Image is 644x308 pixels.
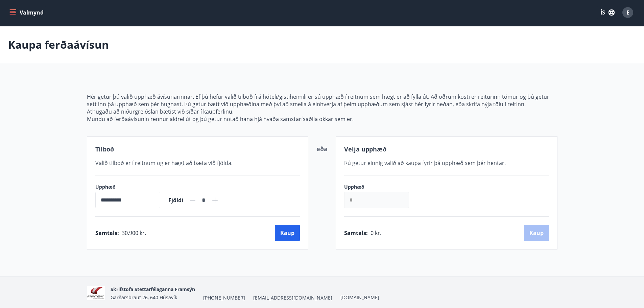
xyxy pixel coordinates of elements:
[111,286,195,292] span: Skrifstofa Stettarfélaganna Framsýn
[95,184,160,190] label: Upphæð
[344,145,386,153] span: Velja upphæð
[8,37,109,52] p: Kaupa ferðaávísun
[95,145,114,153] span: Tilboð
[344,159,506,167] span: Þú getur einnig valið að kaupa fyrir þá upphæð sem þér hentar.
[340,294,379,301] a: [DOMAIN_NAME]
[620,4,636,21] button: E
[316,145,328,153] span: eða
[122,229,146,237] span: 30.900 kr.
[597,6,618,19] button: ÍS
[168,196,183,204] span: Fjöldi
[87,286,105,301] img: 2nvigE4ME2tDHyUtFJCKmoPAdrXrxEIwuWbaLXEv.png
[87,108,557,115] p: Athugaðu að niðurgreiðslan bætist við síðar í kaupferlinu.
[8,6,46,19] button: menu
[626,9,629,16] span: E
[203,294,245,301] span: [PHONE_NUMBER]
[111,294,177,301] span: Garðarsbraut 26, 640 Húsavík
[95,229,119,237] span: Samtals :
[371,229,381,237] span: 0 kr.
[275,225,300,241] button: Kaup
[95,159,233,167] span: Valið tilboð er í reitnum og er hægt að bæta við fjölda.
[253,294,332,301] span: [EMAIL_ADDRESS][DOMAIN_NAME]
[344,229,368,237] span: Samtals :
[87,93,557,108] p: Hér getur þú valið upphæð ávísunarinnar. Ef þú hefur valið tilboð frá hóteli/gistiheimili er sú u...
[344,184,416,190] label: Upphæð
[87,115,557,123] p: Mundu að ferðaávísunin rennur aldrei út og þú getur notað hana hjá hvaða samstarfsaðila okkar sem...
